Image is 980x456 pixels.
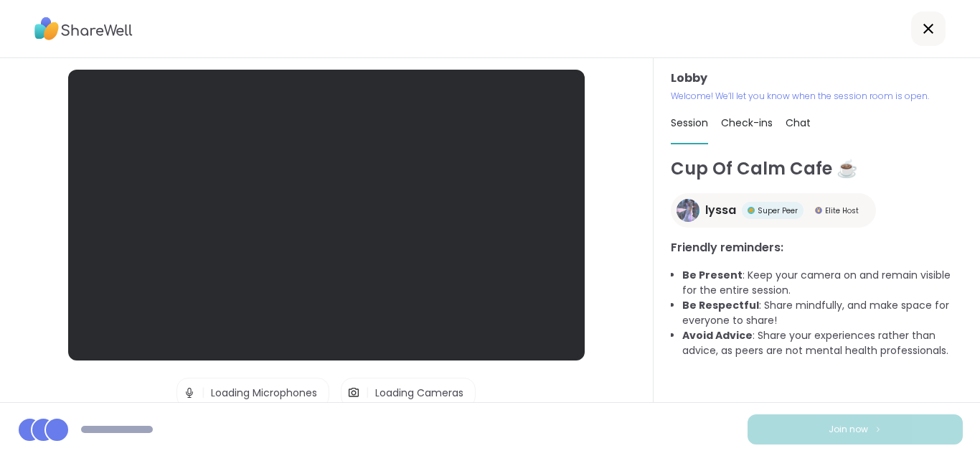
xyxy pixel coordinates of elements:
span: Chat [786,116,811,130]
p: Welcome! We’ll let you know when the session room is open. [671,90,963,103]
img: Elite Host [815,207,822,214]
span: Super Peer [758,205,798,216]
b: Avoid Advice [682,328,753,343]
h1: Cup Of Calm Cafe ☕️ [671,156,963,182]
img: Microphone [183,378,196,407]
span: Join now [829,423,868,436]
li: : Share your experiences rather than advice, as peers are not mental health professionals. [682,328,963,358]
span: Session [671,116,708,130]
a: lyssalyssaSuper PeerSuper PeerElite HostElite Host [671,193,876,228]
span: Loading Cameras [375,386,463,400]
img: Camera [347,378,360,407]
img: lyssa [677,199,699,222]
img: ShareWell Logomark [874,425,882,433]
span: Loading Microphones [211,386,317,400]
span: lyssa [705,202,736,219]
span: Elite Host [825,205,859,216]
li: : Share mindfully, and make space for everyone to share! [682,298,963,328]
h3: Friendly reminders: [671,239,963,256]
img: Super Peer [748,207,755,214]
button: Join now [748,414,963,445]
span: Check-ins [721,116,773,130]
b: Be Present [682,268,743,282]
span: | [202,378,205,407]
li: : Keep your camera on and remain visible for the entire session. [682,268,963,298]
img: ShareWell Logo [34,12,133,45]
h3: Lobby [671,70,963,87]
span: | [366,378,369,407]
b: Be Respectful [682,298,759,312]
